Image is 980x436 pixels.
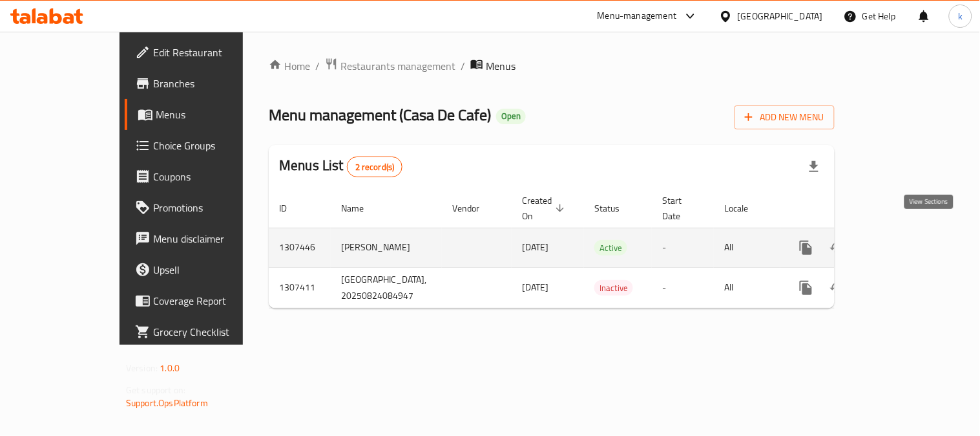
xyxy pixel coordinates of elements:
[125,316,283,347] a: Grocery Checklist
[348,161,402,173] span: 2 record(s)
[822,272,853,303] button: Change Status
[652,228,714,267] td: -
[714,267,780,308] td: All
[452,201,496,216] span: Vendor
[662,193,698,224] span: Start Date
[153,324,273,340] span: Grocery Checklist
[652,267,714,308] td: -
[125,223,283,254] a: Menu disclaimer
[594,241,627,256] span: Active
[125,192,283,223] a: Promotions
[269,267,331,308] td: 1307411
[125,285,283,316] a: Coverage Report
[735,105,835,129] button: Add New Menu
[331,228,442,267] td: [PERSON_NAME]
[340,58,455,74] span: Restaurants management
[153,45,273,60] span: Edit Restaurant
[153,169,273,184] span: Coupons
[780,189,925,228] th: Actions
[125,99,283,130] a: Menus
[594,201,636,216] span: Status
[496,111,526,122] span: Open
[341,201,381,216] span: Name
[269,58,835,74] nav: breadcrumb
[125,37,283,68] a: Edit Restaurant
[791,232,822,263] button: more
[269,58,310,74] a: Home
[496,109,526,124] div: Open
[125,161,283,192] a: Coupons
[594,281,633,296] span: Inactive
[269,189,925,309] table: enhanced table
[279,201,304,216] span: ID
[745,109,824,125] span: Add New Menu
[279,156,402,177] h2: Menus List
[594,280,633,296] div: Inactive
[153,293,273,309] span: Coverage Report
[156,107,273,122] span: Menus
[522,193,568,224] span: Created On
[153,200,273,215] span: Promotions
[522,239,548,256] span: [DATE]
[958,9,963,23] span: k
[160,360,180,376] span: 1.0.0
[598,8,677,24] div: Menu-management
[594,240,627,256] div: Active
[461,58,465,74] li: /
[714,228,780,267] td: All
[153,262,273,278] span: Upsell
[347,157,403,177] div: Total records count
[798,151,829,182] div: Export file
[269,228,331,267] td: 1307446
[822,232,853,263] button: Change Status
[738,9,823,23] div: [GEOGRAPHIC_DATA]
[153,231,273,246] span: Menu disclaimer
[125,130,283,161] a: Choice Groups
[724,201,765,216] span: Locale
[522,279,548,296] span: [DATE]
[126,382,185,398] span: Get support on:
[153,138,273,153] span: Choice Groups
[791,272,822,303] button: more
[325,58,455,74] a: Restaurants management
[126,395,208,411] a: Support.OpsPlatform
[315,58,320,74] li: /
[331,267,442,308] td: [GEOGRAPHIC_DATA], 20250824084947
[125,254,283,285] a: Upsell
[125,68,283,99] a: Branches
[126,360,158,376] span: Version:
[486,58,516,74] span: Menus
[153,76,273,91] span: Branches
[269,100,491,129] span: Menu management ( Casa De Cafe )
